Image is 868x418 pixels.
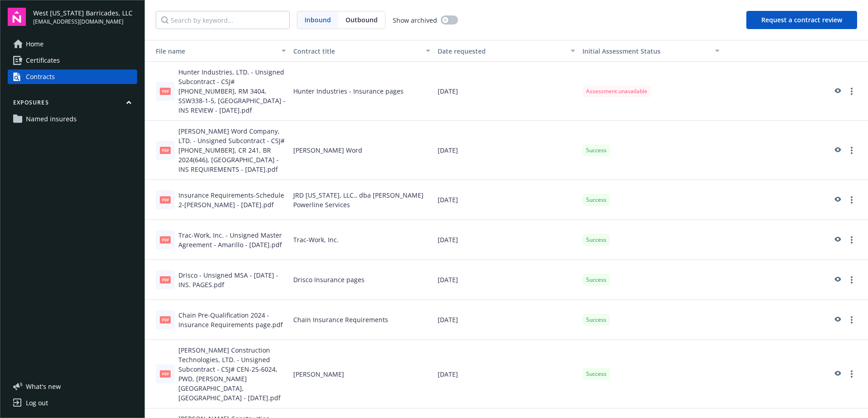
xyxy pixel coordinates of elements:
span: Inbound [305,15,331,25]
div: Log out [26,396,48,410]
span: pdf [160,276,171,283]
a: more [846,194,857,205]
span: Named insureds [26,112,77,126]
a: preview [832,274,843,285]
a: more [846,145,857,156]
div: Drisco - Unsigned MSA - [DATE] - INS. PAGES.pdf [178,270,286,289]
span: pdf [160,370,171,377]
div: JRD [US_STATE], LLC., dba [PERSON_NAME] Powerline Services [290,180,434,220]
div: [PERSON_NAME] Word Company, LTD. - Unsigned Subcontract - CSJ# [PHONE_NUMBER], CR 241, BR 2024(64... [178,126,286,174]
span: Inbound [297,11,338,29]
a: more [846,86,857,97]
button: Contract title [290,40,434,62]
span: pdf [160,196,171,203]
div: [DATE] [434,300,579,340]
span: Certificates [26,53,60,68]
span: Success [586,196,607,204]
span: pdf [160,316,171,323]
span: [EMAIL_ADDRESS][DOMAIN_NAME] [33,18,133,26]
a: preview [832,194,843,205]
span: pdf [160,147,171,154]
span: Success [586,276,607,284]
div: [DATE] [434,340,579,408]
a: Certificates [8,53,137,68]
div: [DATE] [434,121,579,180]
a: preview [832,314,843,325]
div: File name [148,46,276,56]
a: preview [832,368,843,379]
span: Initial Assessment Status [582,47,661,55]
div: Hunter Industries, LTD. - Unsigned Subcontract - CSJ# [PHONE_NUMBER], RM 3404, SSW338-1-5, [GEOGR... [178,67,286,115]
div: [DATE] [434,62,579,121]
span: West [US_STATE] Barricades, LLC [33,8,133,18]
a: more [846,234,857,245]
a: preview [832,234,843,245]
a: Named insureds [8,112,137,126]
span: Home [26,37,44,51]
div: Hunter Industries - Insurance pages [290,62,434,121]
div: Date requested [438,46,565,56]
button: Request a contract review [746,11,857,29]
div: Chain Insurance Requirements [290,300,434,340]
input: Search by keyword... [156,11,290,29]
a: more [846,368,857,379]
span: Outbound [345,15,378,25]
a: more [846,314,857,325]
button: West [US_STATE] Barricades, LLC[EMAIL_ADDRESS][DOMAIN_NAME] [33,8,137,26]
div: Trac-Work, Inc. [290,220,434,260]
button: Date requested [434,40,579,62]
button: What's new [8,382,75,391]
div: Contracts [26,70,55,84]
a: more [846,274,857,285]
div: Toggle SortBy [148,46,276,56]
div: Drisco Insurance pages [290,260,434,300]
img: navigator-logo.svg [8,8,26,26]
div: Toggle SortBy [582,46,710,56]
div: Contract title [293,46,421,56]
span: pdf [160,88,171,95]
div: [DATE] [434,180,579,220]
div: [PERSON_NAME] Construction Technologies, LTD. - Unsigned Subcontract - CSJ# CEN-25-6024, PWD, [PE... [178,345,286,403]
button: Exposures [8,99,137,110]
span: Assessment unavailable [586,87,647,95]
a: preview [832,86,843,97]
a: Contracts [8,70,137,84]
span: What ' s new [26,382,61,391]
span: Success [586,146,607,154]
span: Success [586,236,607,244]
div: [PERSON_NAME] Word [290,121,434,180]
span: Outbound [338,11,385,29]
span: Success [586,370,607,378]
div: [PERSON_NAME] [290,340,434,408]
div: [DATE] [434,260,579,300]
div: Chain Pre-Qualification 2024 - Insurance Requirements page.pdf [178,310,286,329]
div: [DATE] [434,220,579,260]
span: Success [586,316,607,324]
span: Show archived [393,15,437,25]
a: preview [832,145,843,156]
div: Insurance Requirements-Schedule 2-[PERSON_NAME] - [DATE].pdf [178,190,286,209]
a: Home [8,37,137,51]
div: Trac-Work, Inc. - Unsigned Master Agreement - Amarillo - [DATE].pdf [178,230,286,249]
span: pdf [160,236,171,243]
